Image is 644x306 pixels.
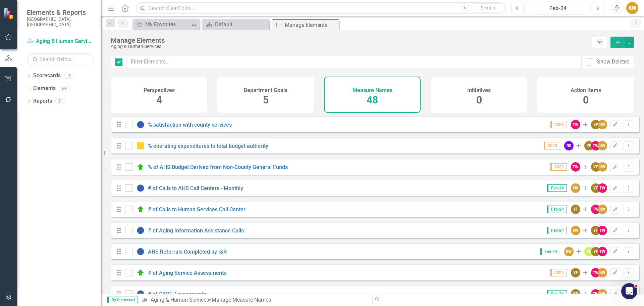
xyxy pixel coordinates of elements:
[598,226,607,235] div: TW
[481,5,495,10] span: Search
[471,3,504,13] button: Search
[544,142,560,149] span: 2023
[547,206,567,213] span: Feb-24
[137,142,145,150] img: Caution
[584,141,594,150] div: YF
[151,297,209,303] a: Aging & Human Services
[621,283,637,299] iframe: Intercom live chat
[591,205,600,214] div: TW
[598,247,607,256] div: TW
[550,163,567,171] span: 2023
[145,20,190,29] div: My Favorites
[27,8,94,16] span: Elements & Reports
[137,184,145,192] img: No Information
[137,121,145,129] img: No Information
[148,122,232,128] a: % satisfaction with county services
[584,247,594,256] div: CC
[64,73,75,79] div: 6
[148,227,244,234] a: # of Aging Information Assistance Calls
[550,121,567,128] span: 2023
[583,94,589,106] span: 0
[476,94,482,106] span: 0
[591,141,600,150] div: TW
[3,7,15,19] img: ClearPoint Strategy
[591,120,600,129] div: YF
[571,268,580,277] div: YF
[598,162,607,172] div: KW
[244,87,287,93] h4: Department Goals
[571,205,580,214] div: YF
[144,87,175,93] h4: Perspectives
[148,164,288,170] a: % of AHS Budget Derived from Non-County General Funds
[591,226,600,235] div: YF
[591,162,600,172] div: YF
[107,297,138,303] span: By Scorecard
[285,21,337,29] div: Manage Elements
[571,120,580,129] div: TW
[137,269,145,277] img: On Target
[27,38,94,45] a: Aging & Human Services
[27,16,94,28] small: [GEOGRAPHIC_DATA], [GEOGRAPHIC_DATA]
[148,185,243,191] a: # of Calls to AHS Call Centers - Monthly
[136,2,506,14] input: Search ClearPoint...
[467,87,491,93] h4: Initiatives
[571,183,580,193] div: KW
[571,162,580,172] div: TW
[353,87,392,93] h4: Measure Names
[137,205,145,213] img: On Target
[598,289,607,299] div: KW
[126,56,582,68] input: Filter Elements...
[591,289,600,299] div: TW
[598,205,607,214] div: KW
[591,268,600,277] div: TW
[148,249,227,255] a: AHS Referrals Completed by I&R
[33,85,56,92] a: Elements
[591,183,600,193] div: YF
[148,143,268,149] a: % operating expenditures to total budget authority
[137,290,145,298] img: No Information
[528,4,588,12] div: Feb-24
[33,72,61,80] a: Scorecards
[148,270,226,276] a: # of Aging Service Assessments
[141,296,367,304] div: » Manage Measure Names
[571,87,601,93] h4: Action Items
[137,163,145,171] img: On Target
[598,183,607,193] div: TW
[550,269,567,276] span: 2023
[137,248,145,256] img: No Information
[134,20,190,29] a: My Favorites
[598,268,607,277] div: KW
[367,94,378,106] span: 48
[547,290,567,298] span: Feb-24
[540,248,560,255] span: Feb-24
[547,184,567,192] span: Feb-24
[55,98,66,104] div: 21
[148,206,246,213] a: # of Calls to Human Services Call Center
[204,20,268,29] a: Default
[111,44,589,49] div: Aging & Human Services
[33,97,52,105] a: Reports
[27,53,94,65] input: Search Below...
[215,20,268,29] div: Default
[591,247,600,256] div: YF
[571,289,580,299] div: YF
[571,226,580,235] div: KW
[626,2,638,14] button: KW
[156,94,162,106] span: 4
[59,86,70,91] div: 53
[598,120,607,129] div: KW
[564,141,574,150] div: RS
[597,58,630,66] div: Show Deleted
[547,227,567,234] span: Feb-24
[598,141,607,150] div: KW
[564,247,574,256] div: KW
[111,37,589,44] div: Manage Elements
[526,2,590,14] button: Feb-24
[263,94,269,106] span: 5
[137,226,145,234] img: No Information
